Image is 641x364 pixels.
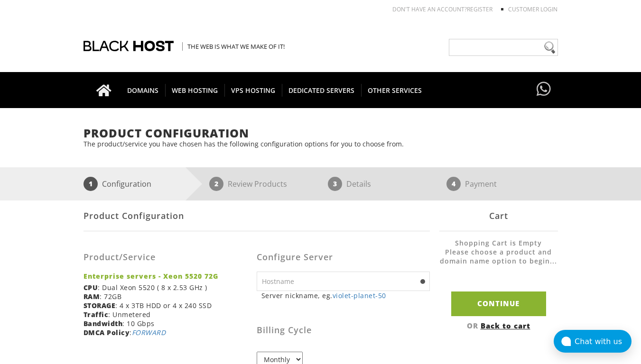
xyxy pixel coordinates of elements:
[346,177,371,191] p: Details
[282,72,362,108] a: DEDICATED SERVERS
[209,177,223,191] span: 2
[508,5,557,13] a: Customer Login
[465,177,497,191] p: Payment
[182,42,285,51] span: The Web is what we make of it!
[84,319,123,328] b: Bandwidth
[575,337,632,346] div: Chat with us
[84,238,257,344] div: : Dual Xeon 5520 ( 8 x 2.53 GHz ) : 72GB : 4 x 3TB HDD or 4 x 240 SSD : Unmetered : 10 Gbps :
[84,283,98,292] b: CPU
[102,177,151,191] p: Configuration
[446,177,461,191] span: 4
[361,72,428,108] a: OTHER SERVICES
[328,177,342,191] span: 3
[257,326,430,335] h3: Billing Cycle
[439,238,558,275] li: Shopping Cart is Empty Please choose a product and domain name option to begin...
[439,200,558,231] div: Cart
[257,253,430,262] h3: Configure Server
[84,139,558,148] p: The product/service you have chosen has the following configuration options for you to choose from.
[467,5,492,13] a: REGISTER
[554,330,632,353] button: Chat with us
[333,291,386,300] a: violet-planet-50
[228,177,287,191] p: Review Products
[534,72,553,107] a: Have questions?
[451,291,546,316] input: Continue
[84,253,250,262] h3: Product/Service
[87,72,121,108] a: Go to homepage
[282,84,362,97] span: DEDICATED SERVERS
[361,84,428,97] span: OTHER SERVICES
[84,328,130,337] b: DMCA Policy
[84,177,98,191] span: 1
[84,200,430,231] div: Product Configuration
[481,321,530,330] a: Back to cart
[257,272,430,291] input: Hostname
[224,84,282,97] span: VPS HOSTING
[84,301,116,310] b: STORAGE
[84,292,100,301] b: RAM
[121,72,166,108] a: DOMAINS
[132,328,166,337] a: FORWARD
[165,84,225,97] span: WEB HOSTING
[84,272,250,281] strong: Enterprise servers - Xeon 5520 72G
[121,84,166,97] span: DOMAINS
[165,72,225,108] a: WEB HOSTING
[132,328,166,337] i: All abuse reports are forwarded
[449,39,558,56] input: Need help?
[439,321,558,330] div: OR
[84,310,109,319] b: Traffic
[224,72,282,108] a: VPS HOSTING
[378,5,492,13] li: Don't have an account?
[261,291,430,300] small: Server nickname, eg.
[84,127,558,139] h1: Product Configuration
